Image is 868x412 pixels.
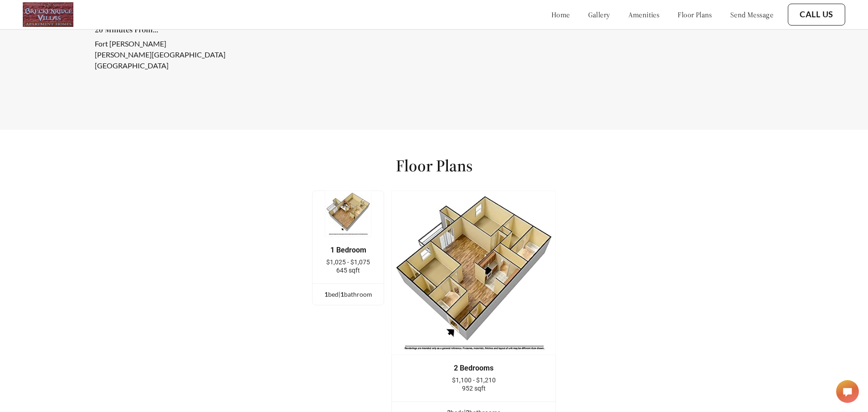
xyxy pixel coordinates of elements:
a: gallery [588,10,610,19]
span: 645 sqft [336,267,360,274]
div: bed | bathroom [313,289,384,299]
h5: 20 Minutes From... [95,26,240,34]
span: 952 sqft [462,385,486,392]
span: $1,025 - $1,075 [326,258,370,266]
a: Call Us [800,10,833,20]
span: $1,100 - $1,210 [452,376,496,384]
img: example [325,191,371,237]
span: 1 [340,290,344,298]
div: 2 Bedrooms [406,364,542,372]
a: send message [730,10,773,19]
div: 1 Bedroom [326,246,370,254]
a: floor plans [678,10,712,19]
li: [PERSON_NAME][GEOGRAPHIC_DATA] [95,49,226,60]
img: Company logo [23,2,73,27]
h1: Floor Plans [396,155,473,176]
img: example [391,191,556,355]
a: home [551,10,570,19]
li: [GEOGRAPHIC_DATA] [95,60,226,71]
a: amenities [628,10,660,19]
li: Fort [PERSON_NAME] [95,38,226,49]
button: Call Us [788,4,845,26]
span: 1 [324,290,328,298]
